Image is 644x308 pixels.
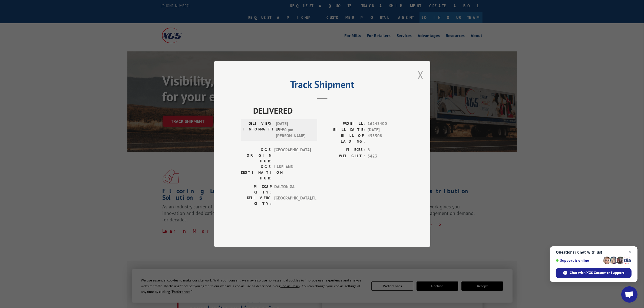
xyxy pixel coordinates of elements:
label: PIECES: [322,147,365,153]
span: [DATE] [368,127,403,133]
label: XGS DESTINATION HUB: [241,164,272,181]
label: BILL DATE: [322,127,365,133]
label: PICKUP CITY: [241,184,272,195]
span: LAKELAND [274,164,311,181]
span: 455508 [368,133,403,144]
span: Chat with XGS Customer Support [570,270,625,275]
span: [DATE] 01:20 pm [PERSON_NAME] [276,121,312,139]
span: DELIVERED [253,104,403,117]
span: 8 [368,147,403,153]
label: PROBILL: [322,121,365,127]
label: XGS ORIGIN HUB: [241,147,272,164]
div: Chat with XGS Customer Support [556,268,632,278]
span: DALTON , GA [274,184,311,195]
label: WEIGHT: [322,153,365,159]
span: 16243400 [368,121,403,127]
label: DELIVERY CITY: [241,195,272,207]
span: 3423 [368,153,403,159]
span: Questions? Chat with us! [556,250,632,254]
div: Open chat [621,286,638,303]
label: BILL OF LADING: [322,133,365,144]
button: Close modal [418,68,424,82]
label: DELIVERY INFORMATION: [243,121,273,139]
span: Support is online [556,258,601,263]
span: [GEOGRAPHIC_DATA] , FL [274,195,311,207]
span: [GEOGRAPHIC_DATA] [274,147,311,164]
h2: Track Shipment [241,81,403,91]
span: Close chat [627,249,633,255]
